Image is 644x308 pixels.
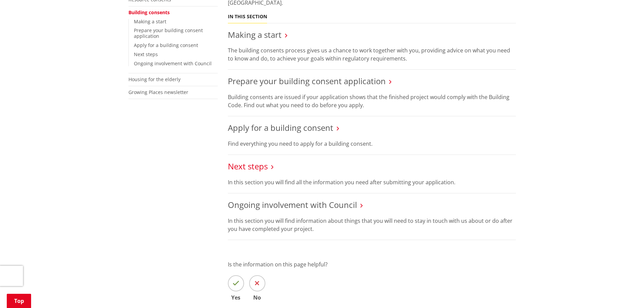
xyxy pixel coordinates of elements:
a: Top [7,294,31,308]
p: In this section you will find all the information you need after submitting your application. [228,178,516,186]
h5: In this section [228,14,267,20]
a: Next steps [134,51,158,57]
a: Making a start [228,29,282,40]
p: Find everything you need to apply for a building consent. [228,140,516,148]
a: Ongoing involvement with Council [228,199,357,210]
a: Prepare your building consent application [134,27,203,39]
p: Building consents are issued if your application shows that the finished project would comply wit... [228,93,516,109]
a: Prepare your building consent application [228,75,386,87]
a: Building consents [128,9,170,16]
a: Ongoing involvement with Council [134,60,212,67]
a: Growing Places newsletter [128,89,188,95]
a: Apply for a building consent [134,42,198,48]
span: No [249,295,265,300]
a: Making a start [134,18,166,25]
p: In this section you will find information about things that you will need to stay in touch with u... [228,217,516,233]
a: Housing for the elderly [128,76,181,82]
p: The building consents process gives us a chance to work together with you, providing advice on wh... [228,46,516,63]
a: Next steps [228,161,268,172]
iframe: Messenger Launcher [613,280,637,304]
p: Is the information on this page helpful? [228,260,516,268]
a: Apply for a building consent [228,122,333,133]
span: Yes [228,295,244,300]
